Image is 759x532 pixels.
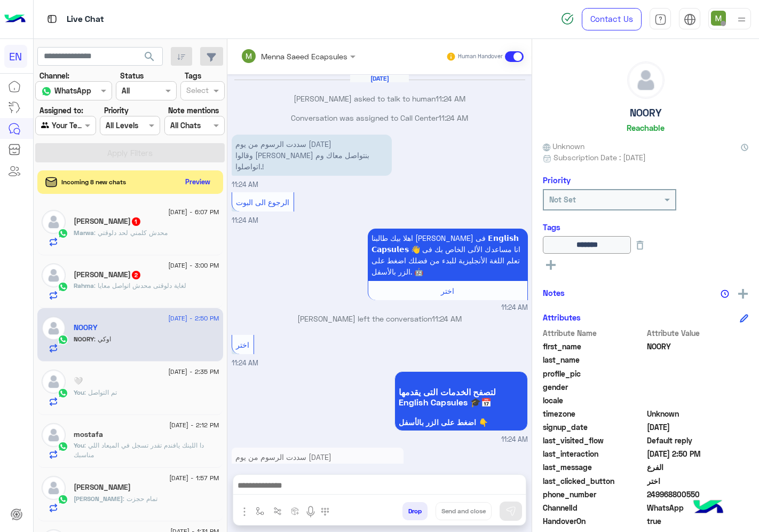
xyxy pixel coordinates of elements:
[236,198,289,207] span: الرجوع الى البوت
[321,507,329,516] img: make a call
[647,515,749,527] span: true
[647,381,749,393] span: null
[543,421,645,433] span: signup_date
[104,105,129,116] label: Priority
[74,377,83,386] h5: 🤍
[35,143,225,162] button: Apply Filters
[39,105,83,116] label: Assigned to:
[647,461,749,473] span: الفرع
[232,93,528,104] p: [PERSON_NAME] asked to talk to human
[543,395,645,406] span: locale
[543,381,645,393] span: gender
[543,327,645,339] span: Attribute Name
[287,502,304,520] button: create order
[45,12,59,26] img: tab
[647,327,749,339] span: Attribute Value
[42,423,66,447] img: defaultAdmin.png
[561,12,574,25] img: spinner
[647,475,749,487] span: اختر
[168,207,219,217] span: [DATE] - 6:07 PM
[711,11,726,26] img: userImage
[721,290,729,298] img: notes
[168,367,219,377] span: [DATE] - 2:35 PM
[236,340,249,349] span: اختر
[650,8,671,30] a: tab
[368,229,528,281] p: 16/8/2025, 11:24 AM
[238,505,251,518] img: send attachment
[232,359,258,367] span: 11:24 AM
[350,75,409,82] h6: [DATE]
[123,495,157,503] span: تمام حجزت
[647,448,749,459] span: 2025-08-16T11:50:37.9880722Z
[647,408,749,419] span: Unknown
[137,47,163,70] button: search
[399,387,524,407] span: لتصفح الخدمات التى يقدمها English Capsules 🎓📅
[74,335,94,343] span: NOORY
[74,441,84,449] span: You
[185,84,209,98] div: Select
[143,50,156,63] span: search
[58,441,68,452] img: WhatsApp
[42,476,66,500] img: defaultAdmin.png
[74,229,94,237] span: Marwa
[185,70,201,81] label: Tags
[441,286,454,295] span: اختر
[543,515,645,527] span: HandoverOn
[58,228,68,239] img: WhatsApp
[4,8,26,30] img: Logo
[168,314,219,323] span: [DATE] - 2:50 PM
[543,461,645,473] span: last_message
[74,217,141,226] h5: Marwa Omar
[58,494,68,505] img: WhatsApp
[543,475,645,487] span: last_clicked_button
[304,505,317,518] img: send voice note
[627,123,665,132] h6: Reachable
[232,216,258,224] span: 11:24 AM
[74,430,103,439] h5: mostafa
[291,507,299,515] img: create order
[94,229,168,237] span: محدش كلمني لحد دلوقتي
[67,12,104,27] p: Live Chat
[543,222,748,232] h6: Tags
[543,448,645,459] span: last_interaction
[132,271,140,279] span: 2
[543,435,645,446] span: last_visited_flow
[554,152,646,163] span: Subscription Date : [DATE]
[273,507,282,515] img: Trigger scenario
[543,489,645,500] span: phone_number
[42,210,66,234] img: defaultAdmin.png
[94,335,111,343] span: اوكي
[628,62,664,98] img: defaultAdmin.png
[42,316,66,340] img: defaultAdmin.png
[74,323,98,332] h5: NOORY
[251,502,269,520] button: select flow
[543,354,645,365] span: last_name
[132,217,140,226] span: 1
[543,341,645,352] span: first_name
[74,270,141,279] h5: Rahma Abdallah
[232,181,258,189] span: 11:24 AM
[735,13,748,26] img: profile
[432,314,462,323] span: 11:24 AM
[61,177,126,187] span: Incoming 8 new chats
[58,334,68,345] img: WhatsApp
[169,473,219,483] span: [DATE] - 1:57 PM
[269,502,287,520] button: Trigger scenario
[74,495,123,503] span: [PERSON_NAME]
[74,281,94,290] span: Rahma
[436,94,465,103] span: 11:24 AM
[94,281,186,290] span: لغاية دلوقتى محدش اتواصل معايا
[256,507,264,515] img: select flow
[543,312,581,322] h6: Attributes
[402,502,428,520] button: Drop
[74,483,131,492] h5: عبدالناصر
[181,174,215,190] button: Preview
[42,263,66,287] img: defaultAdmin.png
[458,52,503,61] small: Human Handover
[232,448,404,478] p: 16/8/2025, 11:25 AM
[120,70,144,81] label: Status
[501,435,528,445] span: 11:24 AM
[684,13,696,26] img: tab
[647,489,749,500] span: 249968800550
[438,113,468,122] span: 11:24 AM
